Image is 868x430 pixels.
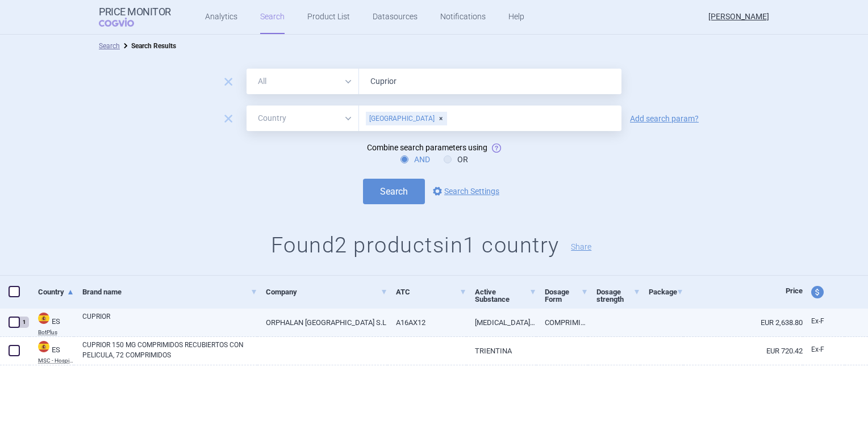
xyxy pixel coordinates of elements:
a: Search Settings [431,184,499,198]
button: Search [363,179,425,204]
span: Combine search parameters using [367,143,487,152]
a: ATC [396,278,466,306]
a: ORPHALAN [GEOGRAPHIC_DATA] S.L [257,309,387,336]
a: ESESMSC - Hospital [30,340,74,364]
a: Dosage Form [545,278,589,313]
a: Package [649,278,683,306]
abbr: BotPlus — Online database developed by the General Council of Official Associations of Pharmacist... [38,330,74,335]
button: Share [571,243,591,251]
a: TRIENTINA [466,337,536,365]
span: Price [786,286,803,295]
a: Ex-F [803,313,845,330]
div: [GEOGRAPHIC_DATA] [366,112,447,125]
a: COMPRIMIDOS [536,309,589,336]
a: [MEDICAL_DATA] TETRAHYDROCHLORIDE [466,309,536,336]
strong: Price Monitor [99,6,171,18]
a: EUR 720.42 [683,337,803,365]
a: Price MonitorCOGVIO [99,6,171,28]
span: Ex-factory price [811,345,824,353]
li: Search Results [120,40,176,52]
a: Country [38,278,74,306]
span: COGVIO [99,18,150,27]
div: 1 [19,317,29,328]
label: AND [400,154,430,165]
a: Add search param? [630,115,699,123]
a: A16AX12 [387,309,466,336]
a: ESESBotPlus [30,311,74,335]
a: CUPRIOR [82,311,257,332]
strong: Search Results [131,42,176,50]
abbr: MSC - Hospital — List of hospital medicinal products published by the Ministry of Health, Social ... [38,358,74,364]
a: Dosage strength [596,278,640,313]
a: Active Substance [475,278,536,313]
a: Company [266,278,387,306]
a: Search [99,42,120,50]
a: EUR 2,638.80 [683,309,803,336]
a: Ex-F [803,342,845,359]
a: Brand name [82,278,257,306]
span: Ex-factory price [811,317,824,325]
img: Spain [38,341,49,352]
li: Search [99,40,120,52]
a: CUPRIOR 150 MG COMPRIMIDOS RECUBIERTOS CON PELICULA, 72 COMPRIMIDOS [82,340,257,360]
img: Spain [38,313,49,324]
label: OR [444,154,468,165]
